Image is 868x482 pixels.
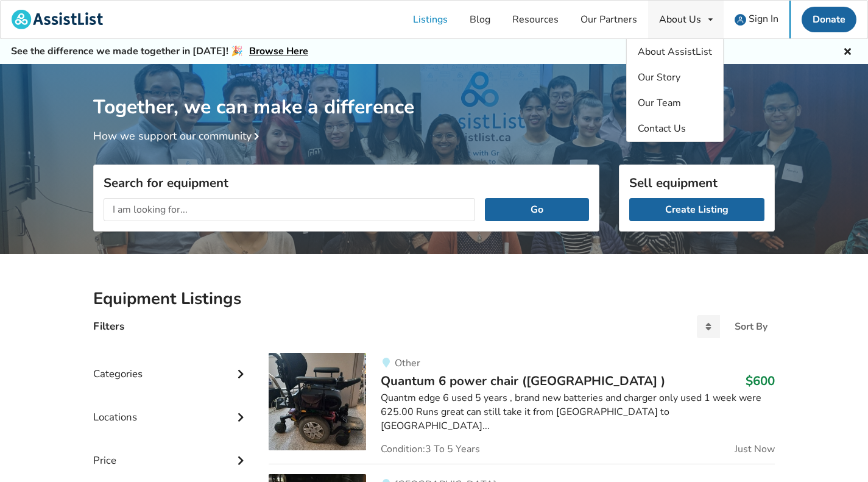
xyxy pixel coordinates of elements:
span: Contact Us [638,122,686,135]
button: Go [485,198,589,221]
div: Price [93,430,249,473]
a: Browse Here [249,44,308,58]
h3: Sell equipment [629,175,764,191]
span: Condition: 3 To 5 Years [381,444,480,454]
a: Listings [402,1,459,38]
div: Quantm edge 6 used 5 years , brand new batteries and charger only used 1 week were 625.00 Runs gr... [381,391,775,433]
a: Resources [501,1,570,38]
div: Locations [93,386,249,430]
a: mobility-quantum 6 power chair (victoria bc )OtherQuantum 6 power chair ([GEOGRAPHIC_DATA] )$600Q... [269,353,775,464]
h3: $600 [746,373,775,389]
h1: Together, we can make a difference [93,64,775,119]
span: About AssistList [638,45,712,58]
span: Other [395,356,420,370]
span: Our Team [638,96,681,110]
a: Our Partners [570,1,648,38]
img: mobility-quantum 6 power chair (victoria bc ) [269,353,366,450]
div: Sort By [735,322,767,331]
div: Categories [93,343,249,386]
a: How we support our community [93,129,264,143]
h5: See the difference we made together in [DATE]! 🎉 [11,45,308,58]
span: Quantum 6 power chair ([GEOGRAPHIC_DATA] ) [381,372,665,389]
span: Our Story [638,71,680,84]
h2: Equipment Listings [93,288,775,310]
div: About Us [659,15,701,24]
h4: Filters [93,319,124,333]
input: I am looking for... [104,198,475,221]
img: user icon [735,14,746,26]
a: Donate [802,7,856,32]
span: Just Now [735,444,775,454]
h3: Search for equipment [104,175,589,191]
img: assistlist-logo [12,10,103,29]
a: Create Listing [629,198,764,221]
a: user icon Sign In [724,1,789,38]
span: Sign In [749,12,778,26]
a: Blog [459,1,501,38]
